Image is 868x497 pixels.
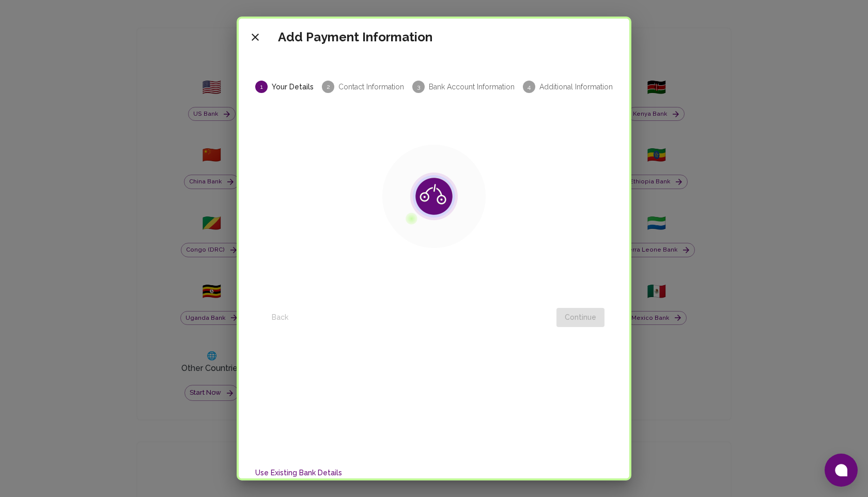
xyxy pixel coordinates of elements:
[382,145,486,248] img: public
[272,82,314,92] span: Your Details
[429,82,515,92] span: Bank Account Information
[338,82,404,92] span: Contact Information
[327,83,330,90] text: 2
[825,454,858,487] button: Open chat window
[251,463,346,483] button: Use Existing Bank Details
[528,83,531,90] text: 4
[539,82,613,92] span: Additional Information
[278,29,432,45] h5: Add Payment Information
[260,83,263,90] text: 1
[417,83,420,90] text: 3
[245,27,266,48] button: close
